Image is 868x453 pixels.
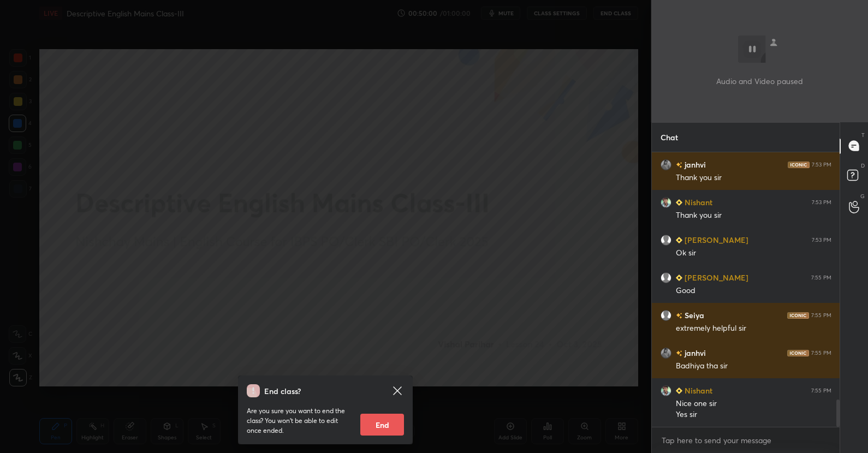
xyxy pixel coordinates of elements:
h4: End class? [264,385,301,397]
div: 7:53 PM [812,199,831,205]
h6: Nishant [682,196,712,208]
img: default.png [661,309,671,320]
p: G [860,192,865,200]
img: no-rating-badge.077c3623.svg [676,162,682,168]
h6: [PERSON_NAME] [682,234,748,246]
img: default.png [661,272,671,283]
h6: janhvi [682,159,706,170]
div: Yes sir [676,409,831,420]
p: Are you sure you want to end the class? You won’t be able to edit once ended. [247,406,352,436]
div: extremely helpful sir [676,323,831,334]
img: no-rating-badge.077c3623.svg [676,350,682,356]
div: 7:55 PM [811,274,831,281]
h6: janhvi [682,347,706,359]
img: no-rating-badge.077c3623.svg [676,313,682,319]
h6: [PERSON_NAME] [682,272,748,283]
h6: Seiya [682,309,704,321]
img: default.png [661,234,671,245]
div: Ok sir [676,248,831,259]
div: 7:55 PM [811,387,831,394]
div: Thank you sir [676,172,831,183]
img: dd28b829da79438aae299bb564bd8936.jpg [661,196,671,207]
p: D [861,162,865,170]
div: grid [652,152,840,427]
img: Learner_Badge_beginner_1_8b307cf2a0.svg [676,237,682,243]
img: dd28b829da79438aae299bb564bd8936.jpg [661,385,671,396]
img: iconic-dark.1390631f.png [788,161,810,168]
img: iconic-dark.1390631f.png [787,312,809,318]
img: 994dafb180244303ac0d8d7d4de9344e.jpg [661,159,671,170]
div: 7:53 PM [812,161,831,168]
h6: Nishant [682,385,712,396]
p: Chat [652,123,687,152]
img: iconic-dark.1390631f.png [787,349,809,356]
img: Learner_Badge_beginner_1_8b307cf2a0.svg [676,275,682,281]
div: Nice one sir [676,398,831,409]
div: Good [676,285,831,296]
div: 7:55 PM [811,349,831,356]
div: 7:55 PM [811,312,831,318]
div: Thank you sir [676,210,831,221]
p: T [861,131,865,139]
p: Audio and Video paused [716,75,803,87]
img: Learner_Badge_beginner_1_8b307cf2a0.svg [676,388,682,394]
button: End [360,414,404,436]
img: Learner_Badge_beginner_1_8b307cf2a0.svg [676,199,682,206]
img: 994dafb180244303ac0d8d7d4de9344e.jpg [661,347,671,358]
div: Badhiya tha sir [676,361,831,372]
div: 7:53 PM [812,236,831,243]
